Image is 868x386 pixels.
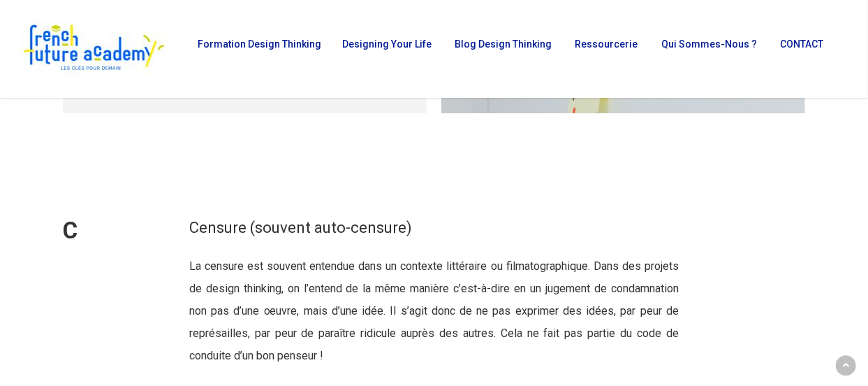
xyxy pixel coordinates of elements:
a: CONTACT [773,39,827,59]
a: Qui sommes-nous ? [654,39,759,59]
span: Blog Design Thinking [455,38,552,50]
span: Formation Design Thinking [198,38,321,50]
h3: Censure (souvent auto-censure) [189,217,679,238]
span: Designing Your Life [343,38,432,50]
a: Formation Design Thinking [191,39,322,59]
span: La censure est souvent entendue dans un contexte littéraire ou filmatographique. Dans des projets... [189,259,679,362]
span: Ressourcerie [575,38,638,50]
span: Qui sommes-nous ? [661,38,757,50]
a: Blog Design Thinking [448,39,553,59]
h2: C [63,217,174,245]
a: Designing Your Life [336,39,434,59]
a: Ressourcerie [568,39,641,59]
span: CONTACT [780,38,823,50]
img: French Future Academy [20,21,167,77]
